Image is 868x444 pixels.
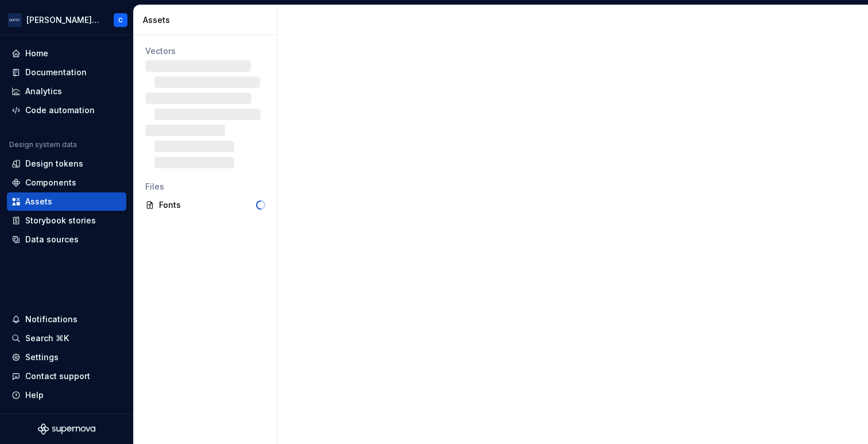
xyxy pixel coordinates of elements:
a: Components [7,173,126,192]
img: f0306bc8-3074-41fb-b11c-7d2e8671d5eb.png [8,13,22,27]
div: Fonts [159,199,256,211]
a: Assets [7,192,126,211]
div: Notifications [25,314,77,325]
a: Design tokens [7,155,126,173]
div: [PERSON_NAME] Airlines [26,14,100,26]
button: Help [7,386,126,404]
svg: Supernova Logo [38,423,95,435]
a: Code automation [7,101,126,119]
div: Assets [25,196,52,207]
div: Settings [25,352,59,363]
div: Components [25,177,76,188]
div: Contact support [25,370,90,382]
div: Design system data [9,140,77,149]
div: Analytics [25,86,62,97]
div: Home [25,48,48,59]
div: C [118,16,123,25]
a: Fonts [141,196,270,214]
a: Home [7,44,126,63]
a: Analytics [7,82,126,101]
div: Help [25,389,44,401]
button: [PERSON_NAME] AirlinesC [2,7,131,32]
div: Design tokens [25,158,83,169]
div: Vectors [145,45,265,57]
div: Search ⌘K [25,333,69,344]
button: Contact support [7,367,126,385]
div: Data sources [25,234,79,245]
button: Search ⌘K [7,329,126,348]
a: Storybook stories [7,211,126,230]
div: Documentation [25,67,87,78]
a: Settings [7,348,126,366]
div: Code automation [25,105,95,116]
a: Documentation [7,63,126,82]
a: Data sources [7,230,126,249]
div: Assets [143,14,272,26]
div: Storybook stories [25,215,96,226]
div: Files [145,181,265,192]
button: Notifications [7,310,126,329]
